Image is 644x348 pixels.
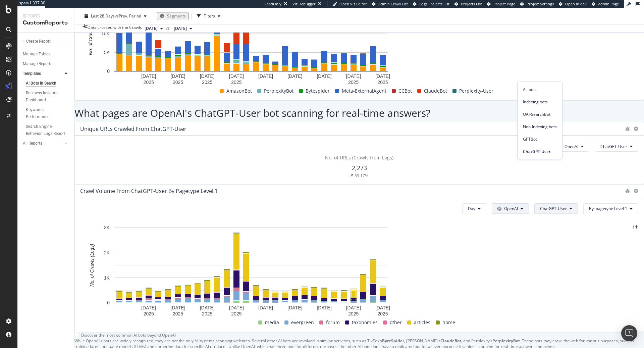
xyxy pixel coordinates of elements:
div: Reports [23,13,69,19]
span: AmazonBot [226,87,252,95]
span: Logs Projects List [419,1,449,6]
a: All Reports [23,140,63,147]
a: Keywords Performance [26,106,69,120]
text: [DATE] [200,305,215,310]
a: Project Settings [520,1,554,7]
span: GPTBot [523,136,557,142]
text: 2025 [231,80,241,85]
strong: ClaudeBot [440,338,461,344]
span: ChatGPT-User [600,144,627,149]
text: 2025 [173,311,183,316]
text: [DATE] [317,73,331,79]
span: CCBot [398,87,412,95]
div: ReadOnly: [264,1,282,7]
a: Admin Page [592,1,619,7]
a: Templates [23,70,63,77]
text: 5K [104,50,110,55]
text: [DATE] [346,305,361,310]
text: 3K [104,225,110,230]
a: + Create Report [23,38,69,45]
span: taxonomies [352,318,378,327]
text: [DATE] [346,73,361,79]
div: Open Intercom Messenger [621,325,637,341]
text: [DATE] [375,73,390,79]
div: Manage Reports [23,60,52,67]
text: [DATE] [258,73,273,79]
text: [DATE] [200,73,215,79]
span: OpenAI [565,144,578,149]
span: ChatGPT-User [540,206,567,211]
span: PerplexityBot [264,87,293,95]
div: Crawl Volume from ChatGPT-User by pagetype Level 1 [80,188,218,194]
span: Perplexity-User [459,87,493,95]
span: 2025 Aug. 18th [174,26,187,32]
span: Last 28 Days [91,13,115,19]
div: Data crossed with the Crawls [88,24,142,33]
span: Open Viz Editor [339,1,367,6]
button: [DATE] [171,24,195,33]
div: bug [625,189,630,193]
div: All Reports [23,140,42,147]
text: [DATE] [170,73,185,79]
a: Manage Reports [23,60,69,67]
button: OpenAI [552,141,589,152]
a: Admin Crawl List [372,1,408,7]
a: Projects List [454,1,482,7]
div: Unique URLs Crawled from ChatGPT-UserOpenAIChatGPT-UserNo. of URLs (Crawls from Logs)2,27359.17% [74,122,644,184]
button: ChatGPT-User [534,203,578,214]
span: Open in dev [565,1,587,6]
div: AI Bots in Search [26,80,56,87]
div: Keywords Performance [26,106,63,120]
span: ChatGPT-User [523,148,557,154]
div: CustomReports [23,19,69,27]
div: Unique URLs Crawled from ChatGPT-User [80,126,186,132]
span: evergreen [291,318,314,327]
a: Business Insights Dashboard [26,90,69,104]
button: OpenAI [492,203,529,214]
span: Admin Page [598,1,619,6]
a: Search Engine Behavior: Logs Report [26,123,69,137]
text: 10K [101,31,110,37]
text: 2025 [202,80,212,85]
div: Search Engine Behavior: Logs Report [26,123,65,137]
button: Segments [157,12,189,20]
div: + Create Report [23,38,51,45]
text: 2025 [377,311,388,316]
span: Admin Crawl List [378,1,408,6]
span: ClaudeBot [424,87,447,95]
span: media [265,318,279,327]
text: No. of Crawls (Logs) [89,244,95,287]
span: OAI-SearchBot [523,111,557,117]
span: vs Prev. Period [115,13,141,19]
div: A chart. [80,224,422,318]
span: home [442,318,455,327]
text: 2K [104,250,110,255]
span: No. of URLs (Crawls from Logs) [325,154,393,161]
span: Meta-ExternalAgent [342,87,386,95]
span: Day [468,206,475,211]
text: 2025 [348,311,359,316]
text: 2025 [144,80,154,85]
button: Last 28 DaysvsPrev. Period [80,13,151,19]
text: 0 [107,300,110,305]
div: bug [625,127,630,131]
span: Project Page [493,1,515,6]
a: Logs Projects List [413,1,449,7]
text: 2025 [173,80,183,85]
span: By: pagetype Level 1 [589,206,627,211]
text: [DATE] [141,305,156,310]
span: forum [326,318,340,327]
h2: What pages are OpenAI's ChatGPT-User bot scanning for real-time answers? [74,107,644,118]
div: Viz Debugger: [292,1,317,7]
button: By: pagetype Level 1 [583,203,638,214]
span: vs [166,25,171,31]
div: Crawl Volume from ChatGPT-User by pagetype Level 1DayOpenAIChatGPT-UserBy: pagetype Level 1A char... [74,184,644,332]
span: 2,273 [352,164,367,172]
strong: PerplexityBot [492,338,520,344]
text: [DATE] [258,305,273,310]
text: 2025 [231,311,241,316]
div: Filters [204,13,215,19]
a: Manage Tables [23,51,69,58]
strong: ByteSpider [382,338,404,344]
text: 2025 [144,311,154,316]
